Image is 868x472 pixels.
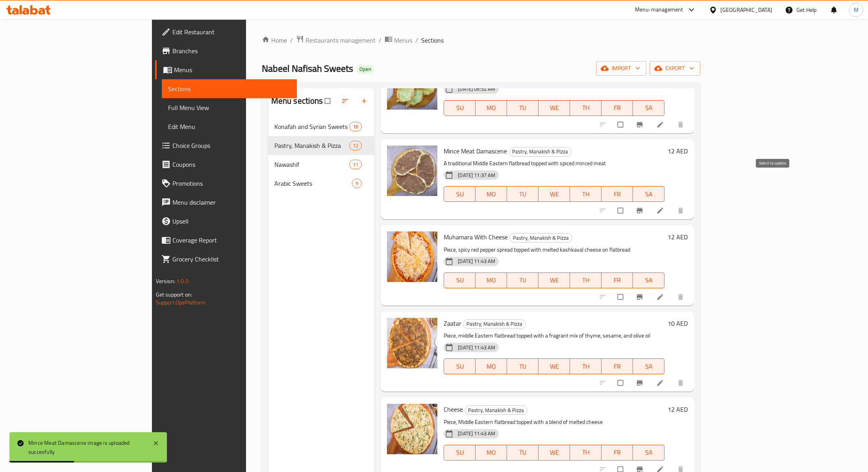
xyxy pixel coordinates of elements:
[352,180,361,187] span: 9
[172,141,291,150] span: Choice Groups
[601,358,633,374] button: FR
[633,100,664,116] button: SA
[510,102,535,114] span: TU
[355,92,374,110] button: Add section
[633,358,664,374] button: SA
[613,289,629,304] span: Select to update
[613,117,629,132] span: Select to update
[656,63,694,73] span: export
[636,447,661,458] span: SA
[601,100,633,116] button: FR
[510,274,535,286] span: TU
[605,188,630,200] span: FR
[174,65,291,75] span: Menus
[172,179,291,188] span: Promotions
[447,274,472,286] span: SU
[636,188,661,200] span: SA
[444,358,476,374] button: SU
[631,202,650,219] button: Branch-specific-item
[274,179,352,188] span: Arabic Sweets
[510,447,535,458] span: TU
[444,272,476,288] button: SU
[447,102,472,114] span: SU
[633,445,664,461] button: SA
[570,100,601,116] button: TH
[570,445,601,461] button: TH
[570,358,601,374] button: TH
[631,288,650,306] button: Branch-specific-item
[573,447,598,458] span: TH
[542,447,567,458] span: WE
[510,361,535,372] span: TU
[672,202,691,219] button: delete
[573,361,598,372] span: TH
[631,116,650,133] button: Branch-specific-item
[542,274,567,286] span: WE
[444,145,507,157] span: Mince Meat Damascene
[274,141,349,150] span: Pastry, Manakish & Pizza
[387,146,437,196] img: Mince Meat Damascene
[601,186,633,202] button: FR
[172,160,291,169] span: Coupons
[168,84,291,93] span: Sections
[155,41,297,60] a: Branches
[350,161,361,168] span: 11
[172,235,291,245] span: Coverage Report
[656,207,666,215] a: Edit menu item
[172,254,291,264] span: Grocery Checklist
[479,274,504,286] span: MO
[162,117,297,136] a: Edit Menu
[387,404,437,454] img: Cheese
[337,92,355,110] span: Sort sections
[656,379,666,387] a: Edit menu item
[635,5,683,15] div: Menu-management
[271,95,323,107] h2: Menu sections
[349,160,362,169] div: items
[268,114,375,196] nav: Menu sections
[570,272,601,288] button: TH
[172,27,291,37] span: Edit Restaurant
[352,179,362,188] div: items
[656,293,666,301] a: Edit menu item
[455,257,498,265] span: [DATE] 11:43 AM
[570,186,601,202] button: TH
[444,317,461,329] span: Zaatar
[444,159,664,168] p: A traditional Middle Eastern flatbread topped with spiced minced meat
[602,63,640,73] span: import
[542,102,567,114] span: WE
[633,272,664,288] button: SA
[542,188,567,200] span: WE
[262,60,353,77] span: Nabeel Nafisah Sweets
[156,276,175,286] span: Version:
[507,100,539,116] button: TU
[168,103,291,112] span: Full Menu View
[455,344,498,351] span: [DATE] 11:43 AM
[672,374,691,392] button: delete
[320,93,337,108] span: Select all sections
[463,319,526,329] div: Pastry, Manakish & Pizza
[296,35,376,45] a: Restaurants management
[465,405,527,415] div: Pastry, Manakish & Pizza
[268,174,375,193] div: Arabic Sweets9
[507,272,539,288] button: TU
[573,188,598,200] span: TH
[385,35,412,45] a: Menus
[387,231,437,282] img: Muhamara With Cheese
[455,172,498,179] span: [DATE] 11:37 AM
[155,174,297,193] a: Promotions
[349,141,362,150] div: items
[631,374,650,392] button: Branch-specific-item
[444,186,476,202] button: SU
[510,233,572,243] span: Pastry, Manakish & Pizza
[394,35,412,45] span: Menus
[155,250,297,269] a: Grocery Checklist
[349,122,362,131] div: items
[605,447,630,458] span: FR
[305,35,376,45] span: Restaurants management
[656,121,666,129] a: Edit menu item
[668,318,688,329] h6: 10 AED
[155,193,297,212] a: Menu disclaimer
[539,358,570,374] button: WE
[510,188,535,200] span: TU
